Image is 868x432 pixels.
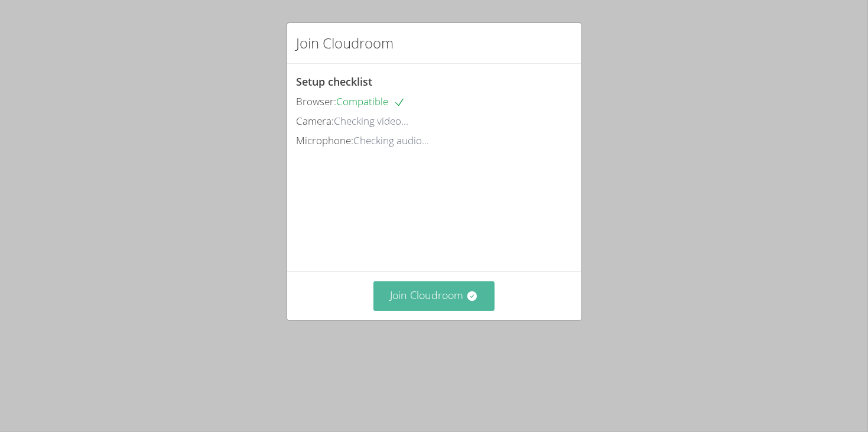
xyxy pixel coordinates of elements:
[373,281,495,310] button: Join Cloudroom
[334,114,409,128] span: Checking video...
[337,95,405,108] span: Compatible
[354,134,430,147] span: Checking audio...
[297,33,394,54] h2: Join Cloudroom
[297,74,373,89] span: Setup checklist
[297,114,334,128] span: Camera:
[297,134,354,147] span: Microphone:
[297,95,337,108] span: Browser:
